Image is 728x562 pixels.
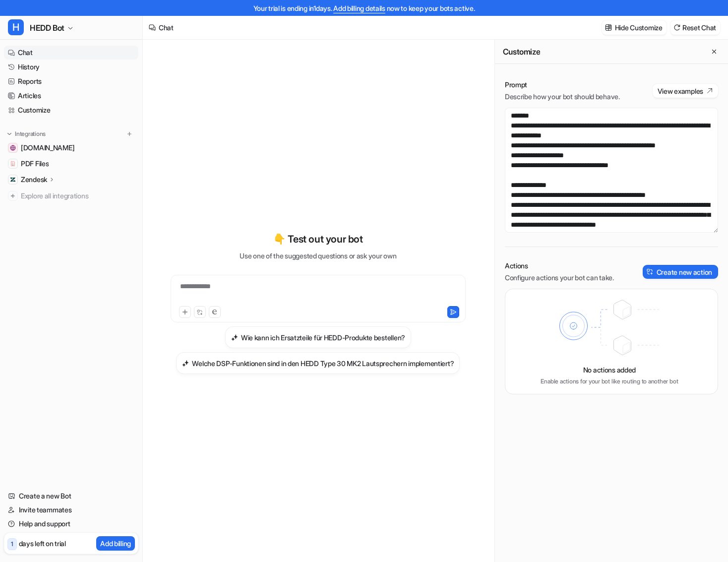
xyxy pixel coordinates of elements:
[10,161,16,167] img: PDF Files
[8,191,18,201] img: explore all integrations
[4,74,138,88] a: Reports
[605,24,612,31] img: customize
[8,19,24,35] span: H
[225,326,411,348] button: Wie kann ich Ersatzteile für HEDD-Produkte bestellen?Wie kann ich Ersatzteile für HEDD-Produkte b...
[583,365,636,375] p: No actions added
[602,20,667,35] button: Hide Customize
[15,130,46,138] p: Integrations
[541,377,678,386] p: Enable actions for your bot like routing to another bot
[4,46,138,60] a: Chat
[643,265,718,279] button: Create new action
[4,157,138,171] a: PDF FilesPDF Files
[231,334,238,341] img: Wie kann ich Ersatzteile für HEDD-Produkte bestellen?
[505,261,614,271] p: Actions
[708,46,720,58] button: Close flyout
[21,159,49,169] span: PDF Files
[273,232,363,247] p: 👇 Test out your bot
[4,517,138,531] a: Help and support
[615,22,663,33] p: Hide Customize
[4,129,49,139] button: Integrations
[670,20,720,35] button: Reset Chat
[176,352,460,374] button: Welche DSP-Funktionen sind in den HEDD Type 30 MK2 Lautsprechern implementiert?Welche DSP-Funktio...
[96,536,135,551] button: Add billing
[30,21,64,35] span: HEDD Bot
[182,360,189,367] img: Welche DSP-Funktionen sind in den HEDD Type 30 MK2 Lautsprechern implementiert?
[4,60,138,74] a: History
[10,177,16,183] img: Zendesk
[647,268,654,275] img: create-action-icon.svg
[505,92,620,102] p: Describe how your bot should behave.
[505,273,614,283] p: Configure actions your bot can take.
[333,4,385,12] a: Add billing details
[159,22,174,33] div: Chat
[503,47,540,57] h2: Customize
[21,143,74,153] span: [DOMAIN_NAME]
[4,141,138,155] a: hedd.audio[DOMAIN_NAME]
[6,130,13,137] img: expand menu
[126,130,133,137] img: menu_add.svg
[19,538,66,549] p: days left on trial
[4,189,138,203] a: Explore all integrations
[11,540,13,549] p: 1
[673,24,680,31] img: reset
[21,175,47,185] p: Zendesk
[653,84,718,98] button: View examples
[240,250,396,261] p: Use one of the suggested questions or ask your own
[21,188,134,204] span: Explore all integrations
[10,145,16,151] img: hedd.audio
[100,538,131,549] p: Add billing
[241,332,405,343] h3: Wie kann ich Ersatzteile für HEDD-Produkte bestellen?
[505,80,620,90] p: Prompt
[4,503,138,517] a: Invite teammates
[192,358,454,369] h3: Welche DSP-Funktionen sind in den HEDD Type 30 MK2 Lautsprechern implementiert?
[4,489,138,503] a: Create a new Bot
[4,89,138,103] a: Articles
[4,103,138,117] a: Customize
